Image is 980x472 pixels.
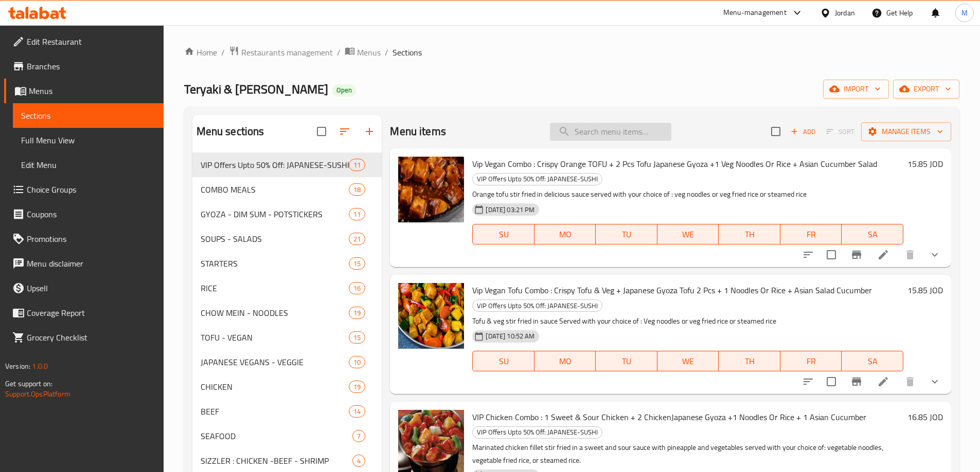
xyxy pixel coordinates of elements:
[4,79,164,103] a: Menus
[922,242,947,267] button: show more
[32,360,48,373] span: 1.0.0
[596,351,657,371] button: TU
[27,257,155,270] span: Menu disclaimer
[4,300,164,325] a: Coverage Report
[349,381,365,393] div: items
[357,46,381,59] span: Menus
[823,80,889,99] button: import
[600,227,653,242] span: TU
[723,354,776,369] span: TH
[353,431,365,441] span: 7
[13,153,164,177] a: Edit Menu
[349,233,365,245] div: items
[789,126,817,138] span: Add
[961,7,968,18] span: M
[201,208,349,220] div: GYOZA - DIM SUM - POTSTICKERS
[192,424,382,448] div: SEAFOOD7
[796,242,821,267] button: sort-choices
[201,159,349,171] span: VIP Offers Upto 50% Off: JAPANESE-SUSHI
[349,307,365,319] div: items
[842,224,903,244] button: SA
[201,257,349,270] span: STARTERS
[349,259,365,269] span: 15
[349,160,365,170] span: 11
[201,331,349,344] span: TOFU - VEGAN
[473,300,602,312] span: VIP Offers Upto 50% Off: JAPANESE-SUSHI
[796,369,821,394] button: sort-choices
[907,157,943,171] h6: 15.85 JOD
[472,315,903,328] p: Tofu & veg stir fried in sauce Served with your choice of : Veg noodles or veg fried rice or stea...
[192,153,382,177] div: VIP Offers Upto 50% Off: JAPANESE-SUSHI11
[907,410,943,424] h6: 16.85 JOD
[357,119,382,144] button: Add section
[393,46,422,59] span: Sections
[861,122,951,141] button: Manage items
[349,159,365,171] div: items
[898,369,922,394] button: delete
[201,282,349,294] div: RICE
[835,7,855,18] div: Jordan
[21,109,155,122] span: Sections
[13,128,164,153] a: Full Menu View
[192,202,382,226] div: GYOZA - DIM SUM - POTSTICKERS11
[539,354,592,369] span: MO
[27,233,155,245] span: Promotions
[785,227,838,242] span: FR
[4,276,164,300] a: Upsell
[477,354,530,369] span: SU
[398,283,464,349] img: Vip Vegan Tofu Combo : Crispy Tofu & Veg + Japanese Gyoza Tofu 2 Pcs + 1 Noodles Or Rice + Asian ...
[192,374,382,399] div: CHICKEN19
[184,46,959,59] nav: breadcrumb
[332,84,356,97] div: Open
[846,354,899,369] span: SA
[201,381,349,393] div: CHICKEN
[337,46,341,59] li: /
[472,173,602,185] div: VIP Offers Upto 50% Off: JAPANESE-SUSHI
[192,399,382,424] div: BEEF14
[844,242,869,267] button: Branch-specific-item
[787,124,819,140] span: Add item
[349,357,365,367] span: 10
[877,249,889,261] a: Edit menu item
[472,188,903,201] p: Orange tofu stir fried in delicious sauce served with your choice of : veg noodles or veg fried r...
[550,123,671,141] input: search
[352,430,365,442] div: items
[482,331,539,341] span: [DATE] 10:52 AM
[184,46,217,59] a: Home
[472,441,903,467] p: Marinated chicken fillet stir fried in a sweet and sour sauce with pineapple and vegetables serve...
[662,354,715,369] span: WE
[201,307,349,319] div: CHOW MEIN - NOODLES
[349,210,365,219] span: 11
[787,124,819,140] button: Add
[5,377,52,390] span: Get support on:
[477,227,530,242] span: SU
[29,85,155,97] span: Menus
[821,244,842,266] span: Select to update
[201,356,349,368] span: JAPANESE VEGANS - VEGGIE
[27,307,155,319] span: Coverage Report
[349,308,365,318] span: 19
[657,351,719,371] button: WE
[352,455,365,467] div: items
[201,233,349,245] span: SOUPS - SALADS
[4,226,164,251] a: Promotions
[4,202,164,226] a: Coupons
[197,124,264,139] h2: Menu sections
[5,360,30,373] span: Version:
[898,242,922,267] button: delete
[349,405,365,418] div: items
[27,208,155,220] span: Coupons
[482,205,539,215] span: [DATE] 03:21 PM
[332,86,356,95] span: Open
[390,124,446,139] h2: Menu items
[596,224,657,244] button: TU
[21,134,155,146] span: Full Menu View
[27,331,155,344] span: Grocery Checklist
[657,224,719,244] button: WE
[192,177,382,202] div: COMBO MEALS18
[5,387,70,401] a: Support.OpsPlatform
[311,121,332,142] span: Select all sections
[719,351,780,371] button: TH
